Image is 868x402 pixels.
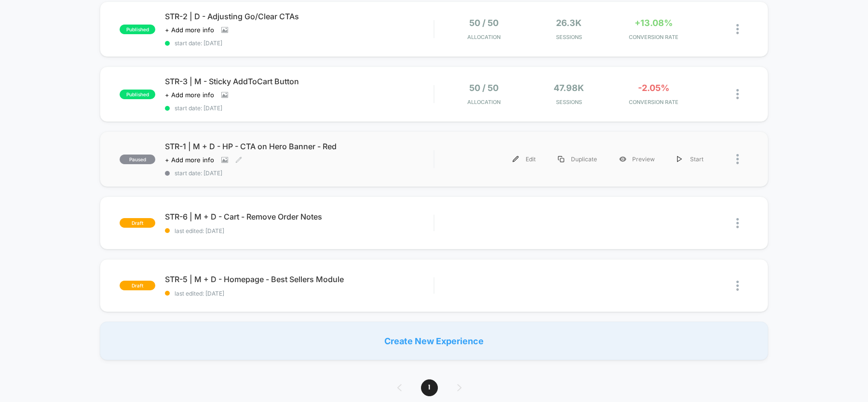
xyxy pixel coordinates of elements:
[467,99,501,105] span: Allocation
[556,18,582,28] span: 26.3k
[165,26,214,34] span: + Add more info
[165,227,434,234] span: last edited: [DATE]
[736,24,739,34] img: close
[165,91,214,99] span: + Add more info
[608,148,666,170] div: Preview
[547,148,608,170] div: Duplicate
[736,218,739,228] img: close
[529,99,609,105] span: Sessions
[469,83,499,93] span: 50 / 50
[165,77,434,86] span: STR-3 | M - Sticky AddToCart Button
[467,34,501,40] span: Allocation
[120,155,155,164] span: paused
[469,18,499,28] span: 50 / 50
[165,39,434,47] span: start date: [DATE]
[120,281,155,290] span: draft
[165,212,434,221] span: STR-6 | M + D - Cart - Remove Order Notes
[554,83,584,93] span: 47.98k
[165,142,434,151] span: STR-1 | M + D - HP - CTA on Hero Banner - Red
[558,156,564,162] img: menu
[502,148,547,170] div: Edit
[120,90,155,99] span: published
[736,154,739,164] img: close
[165,156,214,164] span: + Add more info
[165,274,434,284] span: STR-5 | M + D - Homepage - Best Sellers Module
[120,25,155,34] span: published
[736,89,739,99] img: close
[421,379,438,396] span: 1
[638,83,669,93] span: -2.05%
[614,34,694,40] span: CONVERSION RATE
[529,34,609,40] span: Sessions
[614,99,694,105] span: CONVERSION RATE
[120,218,155,228] span: draft
[100,322,768,360] div: Create New Experience
[165,104,434,112] span: start date: [DATE]
[635,18,673,28] span: +13.08%
[165,12,434,21] span: STR-2 | D - Adjusting Go/Clear CTAs
[513,156,519,162] img: menu
[165,290,434,297] span: last edited: [DATE]
[736,281,739,291] img: close
[165,169,434,177] span: start date: [DATE]
[666,148,715,170] div: Start
[677,156,682,162] img: menu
